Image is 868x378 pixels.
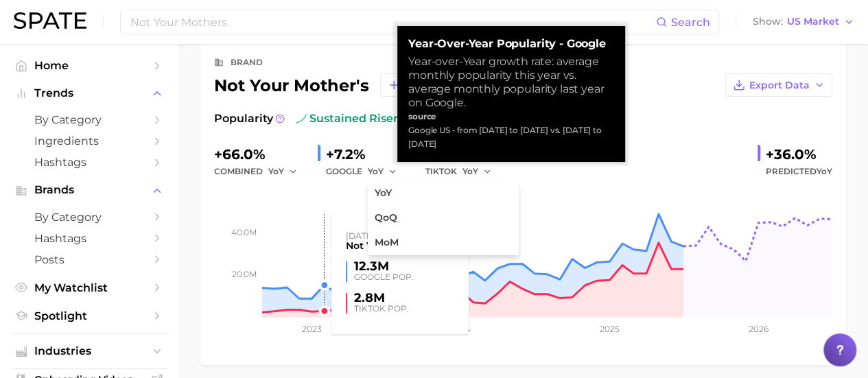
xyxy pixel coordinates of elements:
tspan: 2025 [600,324,620,334]
input: Search here for a brand, industry, or ingredient [129,10,656,34]
a: Ingredients [11,130,167,152]
tspan: 2023 [302,324,322,334]
span: Show [753,18,783,25]
span: My Watchlist [34,281,144,294]
span: YoY [368,165,384,177]
span: Predicted [766,163,832,180]
span: Hashtags [34,232,144,245]
button: Export Data [725,73,832,97]
div: +66.0% [214,143,307,165]
button: Industries [11,341,167,362]
div: brand [231,54,263,71]
span: Spotlight [34,309,144,322]
tspan: 2024 [450,324,471,334]
a: Hashtags [11,152,167,173]
a: Hashtags [11,228,167,249]
span: sustained riser [296,110,398,127]
button: YoY [368,163,397,180]
div: +36.0% [766,143,832,165]
div: TIKTOK [425,163,501,180]
button: Add to Watchlist [380,73,511,97]
span: Posts [34,253,144,266]
a: by Category [11,206,167,228]
span: YoY [462,165,478,177]
span: Export Data [749,80,810,91]
div: GOOGLE [326,163,406,180]
span: Hashtags [34,156,144,169]
button: Trends [11,83,167,104]
button: YoY [268,163,298,180]
span: YoY [375,187,392,199]
span: by Category [34,211,144,224]
button: YoY [462,163,492,180]
button: Brands [11,180,167,200]
span: Ingredients [34,134,144,147]
span: Industries [34,345,144,357]
span: QoQ [375,212,397,224]
span: YoY [268,165,284,177]
a: Spotlight [11,305,167,327]
a: by Category [11,109,167,130]
span: by Category [34,113,144,126]
span: Home [34,59,144,72]
tspan: 2026 [749,324,769,334]
span: MoM [375,237,399,248]
img: sustained riser [296,113,307,124]
ul: YoY [368,181,519,255]
strong: source [408,111,436,121]
div: combined [214,163,307,180]
span: Brands [34,184,144,196]
button: ShowUS Market [749,13,858,31]
div: Google US - from [DATE] to [DATE] vs. [DATE] to [DATE] [408,123,614,151]
span: Trends [34,87,144,99]
span: Search [671,16,710,29]
span: YoY [817,166,832,176]
div: not your mother's [214,73,511,97]
div: +7.2% [326,143,406,165]
div: Year-over-Year growth rate: average monthly popularity this year vs. average monthly popularity l... [408,55,614,110]
span: Popularity [214,110,273,127]
a: My Watchlist [11,277,167,298]
a: Home [11,55,167,76]
strong: Year-over-Year Popularity - Google [408,37,614,51]
a: Posts [11,249,167,270]
img: SPATE [14,12,86,29]
span: US Market [787,18,839,25]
